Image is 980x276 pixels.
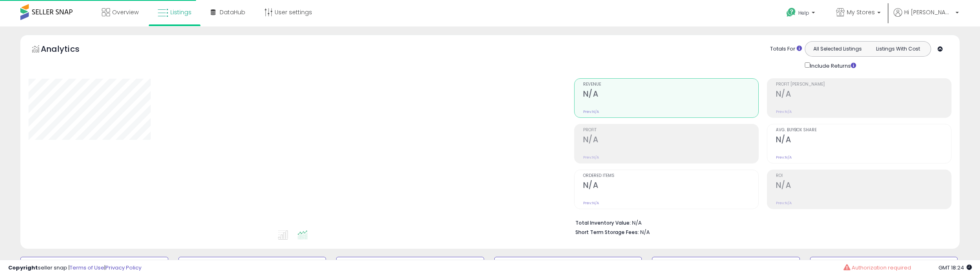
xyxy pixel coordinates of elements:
[178,257,326,273] button: Inventory Age
[583,181,758,192] h2: N/A
[70,264,104,272] a: Terms of Use
[220,8,245,16] span: DataHub
[575,217,945,227] li: N/A
[583,201,599,205] small: Prev: N/A
[904,8,953,16] span: Hi [PERSON_NAME]
[776,201,792,205] small: Prev: N/A
[776,155,792,160] small: Prev: N/A
[575,219,631,226] b: Total Inventory Value:
[583,128,758,132] span: Profit
[786,7,796,18] i: Get Help
[810,257,958,273] button: Non Competitive
[780,1,823,26] a: Help
[8,264,141,272] div: seller snap | |
[807,44,868,54] button: All Selected Listings
[847,8,875,16] span: My Stores
[583,155,599,160] small: Prev: N/A
[583,135,758,146] h2: N/A
[652,257,800,273] button: BB Price Below Min
[799,61,866,70] div: Include Returns
[106,264,141,272] a: Privacy Policy
[798,9,809,16] span: Help
[776,128,951,132] span: Avg. Buybox Share
[894,8,959,26] a: Hi [PERSON_NAME]
[41,43,95,57] h5: Analytics
[776,82,951,87] span: Profit [PERSON_NAME]
[776,135,951,146] h2: N/A
[583,89,758,100] h2: N/A
[770,45,802,53] div: Totals For
[776,109,792,114] small: Prev: N/A
[776,174,951,178] span: ROI
[868,44,928,54] button: Listings With Cost
[776,89,951,100] h2: N/A
[112,8,139,16] span: Overview
[583,174,758,178] span: Ordered Items
[583,82,758,87] span: Revenue
[938,264,972,272] span: 2025-09-15 18:24 GMT
[640,228,650,236] span: N/A
[8,264,38,272] strong: Copyright
[575,229,639,236] b: Short Term Storage Fees:
[583,109,599,114] small: Prev: N/A
[776,181,951,192] h2: N/A
[20,257,168,273] button: Default
[170,8,192,16] span: Listings
[336,257,484,273] button: BB Drop in 7d
[494,257,642,273] button: Needs to Reprice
